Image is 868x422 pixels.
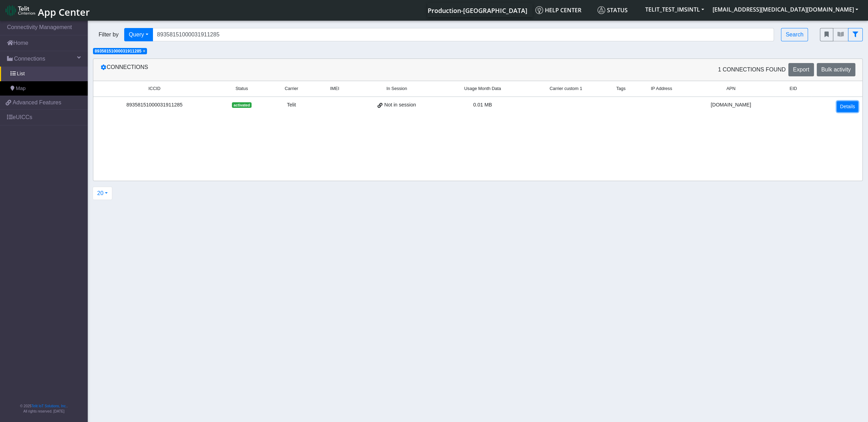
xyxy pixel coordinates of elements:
button: Close [143,49,145,53]
span: ICCID [148,85,160,92]
span: 0.01 MB [473,102,492,108]
span: 89358151000031911285 [95,49,141,54]
span: Connections [14,55,45,63]
a: Telit IoT Solutions, Inc. [32,404,67,408]
img: status.svg [597,6,605,14]
div: Telit [272,101,311,109]
a: Your current platform instance [427,3,527,17]
a: Help center [533,3,595,17]
span: Usage Month Data [464,85,501,92]
button: [EMAIL_ADDRESS][MEDICAL_DATA][DOMAIN_NAME] [708,3,862,16]
input: Search... [153,28,774,41]
button: Export [788,63,814,76]
span: App Center [38,6,90,19]
div: fitlers menu [820,28,863,41]
span: activated [232,102,251,108]
span: In Session [387,85,407,92]
span: Help center [535,6,581,14]
a: Details [837,101,858,112]
span: List [17,70,25,78]
span: Carrier custom 1 [549,85,582,92]
span: Status [235,85,248,92]
span: Not in session [384,101,416,109]
img: knowledge.svg [535,6,543,14]
button: Search [781,28,808,41]
span: IMEI [330,85,339,92]
span: EID [789,85,797,92]
span: Map [16,85,26,92]
span: Carrier [285,85,298,92]
span: APN [726,85,735,92]
a: Status [595,3,641,17]
span: × [143,49,145,54]
button: 20 [93,187,112,200]
span: Tags [616,85,626,92]
div: 89358151000031911285 [98,101,211,109]
a: App Center [6,3,89,18]
img: logo-telit-cinterion-gw-new.png [6,5,35,16]
button: Bulk activity [817,63,855,76]
div: [DOMAIN_NAME] [691,101,771,109]
span: Filter by [93,30,124,39]
span: Bulk activity [821,67,851,72]
span: Export [793,67,809,72]
span: 1 Connections found [718,65,786,74]
span: Production-[GEOGRAPHIC_DATA] [428,6,527,15]
span: Status [597,6,628,14]
button: TELIT_TEST_IMSINTL [641,3,708,16]
div: Connections [95,63,478,76]
span: Advanced Features [13,98,61,107]
button: Query [124,28,153,41]
span: IP Address [651,85,672,92]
